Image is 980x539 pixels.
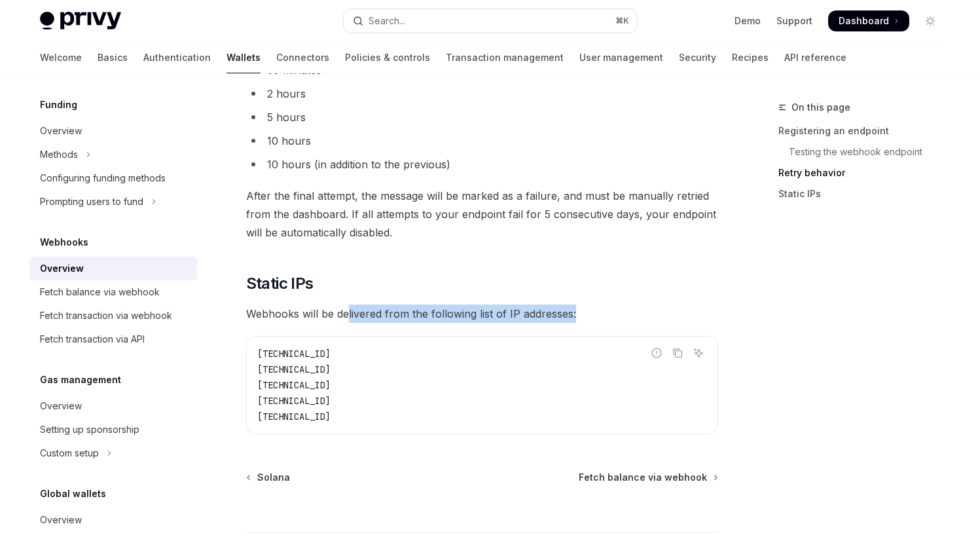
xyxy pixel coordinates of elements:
[257,363,331,375] span: [TECHNICAL_ID]
[257,411,331,422] span: [TECHNICAL_ID]
[257,348,331,360] span: [TECHNICAL_ID]
[246,132,718,150] li: 10 hours
[143,42,211,73] a: Authentication
[839,14,889,28] span: Dashboard
[778,162,951,183] a: Retry behavior
[29,143,197,166] button: Toggle Methods section
[679,42,716,73] a: Security
[791,100,850,115] span: On this page
[648,344,665,362] button: Report incorrect code
[615,16,629,26] span: ⌘ K
[40,194,143,210] div: Prompting users to fund
[920,10,941,31] button: Toggle dark mode
[29,304,197,327] a: Fetch transaction via webhook
[257,471,290,484] span: Solana
[29,441,197,465] button: Toggle Custom setup section
[246,155,718,174] li: 10 hours (in addition to the previous)
[40,398,82,414] div: Overview
[29,418,197,441] a: Setting up sponsorship
[369,13,405,29] div: Search...
[246,108,718,126] li: 5 hours
[276,42,329,73] a: Connectors
[669,344,686,362] button: Copy the contents from the code block
[40,372,121,388] h5: Gas management
[257,379,331,391] span: [TECHNICAL_ID]
[735,14,761,28] a: Demo
[778,141,951,162] a: Testing the webhook endpoint
[690,344,707,362] button: Ask AI
[40,97,77,113] h5: Funding
[40,512,82,528] div: Overview
[257,395,331,407] span: [TECHNICAL_ID]
[40,123,82,139] div: Overview
[247,471,290,484] a: Solana
[776,14,812,28] a: Support
[579,471,707,484] span: Fetch balance via webhook
[246,84,718,103] li: 2 hours
[40,12,121,30] img: light logo
[446,42,564,73] a: Transaction management
[246,187,718,242] span: After the final attempt, the message will be marked as a failure, and must be manually retried fr...
[246,305,718,323] span: Webhooks will be delivered from the following list of IP addresses:
[40,147,78,162] div: Methods
[40,308,172,324] div: Fetch transaction via webhook
[732,42,769,73] a: Recipes
[40,170,166,186] div: Configuring funding methods
[29,280,197,304] a: Fetch balance via webhook
[579,471,717,484] a: Fetch balance via webhook
[579,42,663,73] a: User management
[778,121,951,141] a: Registering an endpoint
[40,445,99,461] div: Custom setup
[40,42,82,73] a: Welcome
[778,183,951,204] a: Static IPs
[40,331,145,347] div: Fetch transaction via API
[40,234,88,250] h5: Webhooks
[29,508,197,532] a: Overview
[246,273,314,294] span: Static IPs
[40,284,160,300] div: Fetch balance via webhook
[344,9,637,33] button: Open search
[40,486,106,502] h5: Global wallets
[98,42,128,73] a: Basics
[345,42,430,73] a: Policies & controls
[29,119,197,143] a: Overview
[40,422,139,437] div: Setting up sponsorship
[29,166,197,190] a: Configuring funding methods
[29,327,197,351] a: Fetch transaction via API
[828,10,909,31] a: Dashboard
[29,257,197,280] a: Overview
[227,42,261,73] a: Wallets
[29,394,197,418] a: Overview
[40,261,84,276] div: Overview
[29,190,197,214] button: Toggle Prompting users to fund section
[784,42,846,73] a: API reference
